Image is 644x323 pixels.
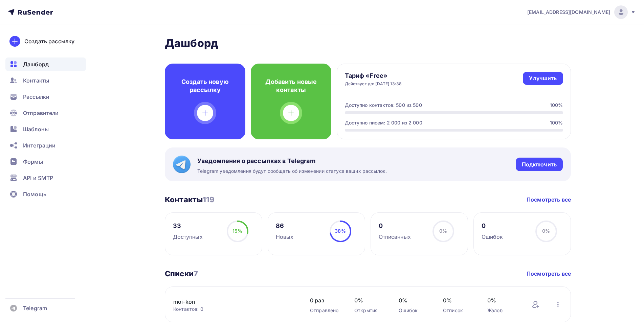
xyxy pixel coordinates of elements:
div: Ошибок [399,307,429,314]
span: Telegram [23,304,47,312]
span: 0% [443,296,474,304]
div: Отписок [443,307,474,314]
span: 119 [203,195,215,204]
a: moi-kon [173,298,288,306]
a: Посмотреть все [527,195,571,204]
h4: Создать новую рассылку [176,78,235,94]
span: 7 [194,269,198,278]
div: Действует до: [DATE] 13:38 [345,81,402,87]
h4: Добавить новые контакты [262,78,320,94]
div: Новых [276,233,294,241]
div: Отписанных [379,233,411,241]
a: Отправители [5,106,86,120]
span: 0% [487,296,518,304]
div: Ошибок [482,233,503,241]
div: Доступно контактов: 500 из 500 [345,102,422,109]
div: 0 [482,222,503,230]
span: 0% [354,296,385,304]
span: 38% [335,228,346,234]
h2: Дашборд [165,37,571,50]
span: Шаблоны [23,125,49,133]
div: Открытия [354,307,385,314]
a: Рассылки [5,90,86,103]
div: 0 [379,222,411,230]
div: Доступных [173,233,203,241]
span: Уведомления о рассылках в Telegram [197,157,387,165]
h3: Контакты [165,195,215,204]
span: Помощь [23,190,46,198]
span: Контакты [23,76,49,85]
span: Интеграции [23,141,55,149]
span: 0% [439,228,447,234]
h4: Тариф «Free» [345,72,402,80]
span: 0 раз [310,296,341,304]
span: Дашборд [23,60,49,68]
span: 0% [399,296,429,304]
span: Рассылки [23,93,49,101]
a: Контакты [5,74,86,87]
div: Доступно писем: 2 000 из 2 000 [345,119,422,126]
div: 100% [550,102,563,109]
a: Шаблоны [5,122,86,136]
a: Посмотреть все [527,270,571,278]
span: Отправители [23,109,59,117]
div: Жалоб [487,307,518,314]
div: Создать рассылку [24,37,74,45]
div: Улучшить [529,74,557,82]
h3: Списки [165,269,198,278]
a: [EMAIL_ADDRESS][DOMAIN_NAME] [527,5,636,19]
div: Отправлено [310,307,341,314]
div: 100% [550,119,563,126]
div: 33 [173,222,203,230]
span: 15% [232,228,242,234]
span: 0% [542,228,550,234]
a: Формы [5,155,86,168]
span: Telegram уведомления будут сообщать об изменении статуса ваших рассылок. [197,168,387,175]
div: 86 [276,222,294,230]
div: Подключить [522,161,557,168]
span: [EMAIL_ADDRESS][DOMAIN_NAME] [527,9,610,16]
span: Формы [23,158,43,166]
span: API и SMTP [23,174,53,182]
div: Контактов: 0 [173,306,296,313]
a: Дашборд [5,57,86,71]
